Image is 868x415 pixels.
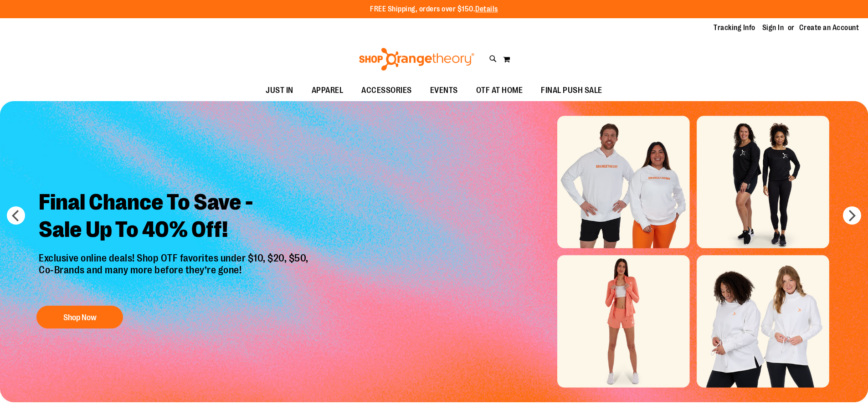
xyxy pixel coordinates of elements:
h2: Final Chance To Save - Sale Up To 40% Off! [32,182,318,252]
button: Shop Now [36,306,123,328]
a: Final Chance To Save -Sale Up To 40% Off! Exclusive online deals! Shop OTF favorites under $10, $... [32,182,318,333]
button: next [843,206,861,225]
a: OTF AT HOME [467,80,532,101]
span: ACCESSORIES [361,80,412,101]
p: FREE Shipping, orders over $150. [370,4,498,15]
a: ACCESSORIES [352,80,421,101]
span: EVENTS [430,80,458,101]
span: APPAREL [312,80,344,101]
span: OTF AT HOME [476,80,523,101]
a: Details [475,5,498,13]
span: JUST IN [266,80,293,101]
a: JUST IN [257,80,303,101]
a: Sign In [762,23,784,33]
p: Exclusive online deals! Shop OTF favorites under $10, $20, $50, Co-Brands and many more before th... [32,252,318,297]
span: FINAL PUSH SALE [541,80,602,101]
a: EVENTS [421,80,467,101]
a: APPAREL [303,80,353,101]
button: prev [7,206,25,225]
a: Create an Account [799,23,859,33]
img: Shop Orangetheory [358,48,476,71]
a: Tracking Info [714,23,755,33]
a: FINAL PUSH SALE [532,80,611,101]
